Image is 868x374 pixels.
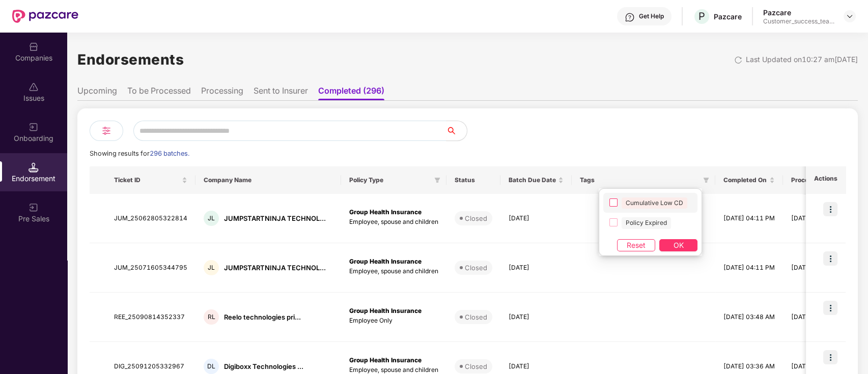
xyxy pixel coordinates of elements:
[783,194,851,243] td: [DATE] 07:36 PM
[715,293,783,342] td: [DATE] 03:48 AM
[465,213,487,223] div: Closed
[465,312,487,322] div: Closed
[806,166,846,194] th: Actions
[509,176,556,184] span: Batch Due Date
[434,177,440,183] span: filter
[349,257,422,265] b: Group Health Insurance
[617,239,655,251] button: Reset
[639,12,664,20] div: Get Help
[625,12,635,22] img: svg+xml;base64,PHN2ZyBpZD0iSGVscC0zMngzMiIgeG1sbnM9Imh0dHA6Ly93d3cudzMub3JnLzIwMDAvc3ZnIiB3aWR0aD...
[106,194,195,243] td: JUM_25062805322814
[106,293,195,342] td: REE_25090814352337
[106,166,195,194] th: Ticket ID
[622,217,671,228] span: Policy Expired
[201,85,243,100] li: Processing
[783,293,851,342] td: [DATE] 02:35 PM
[29,42,39,52] img: svg+xml;base64,PHN2ZyBpZD0iQ29tcGFuaWVzIiB4bWxucz0iaHR0cDovL3d3dy53My5vcmcvMjAwMC9zdmciIHdpZHRoPS...
[715,243,783,293] td: [DATE] 04:11 PM
[349,316,438,326] p: Employee Only
[846,12,854,20] img: svg+xml;base64,PHN2ZyBpZD0iRHJvcGRvd24tMzJ4MzIiIHhtbG5zPSJodHRwOi8vd3d3LnczLm9yZy8yMDAwL3N2ZyIgd2...
[204,211,219,226] div: JL
[659,239,697,251] button: OK
[114,176,180,184] span: Ticket ID
[791,176,835,184] span: Processed On
[674,240,684,251] span: OK
[106,243,195,293] td: JUM_25071605344795
[783,166,851,194] th: Processed On
[763,17,834,25] div: Customer_success_team_lead
[823,301,837,315] img: icon
[204,309,219,325] div: RL
[715,166,783,194] th: Completed On
[703,177,709,183] span: filter
[204,260,219,275] div: JL
[734,56,742,64] img: svg+xml;base64,PHN2ZyBpZD0iUmVsb2FkLTMyeDMyIiB4bWxucz0iaHR0cDovL3d3dy53My5vcmcvMjAwMC9zdmciIHdpZH...
[627,240,646,251] span: Reset
[349,208,422,216] b: Group Health Insurance
[465,263,487,273] div: Closed
[446,121,467,141] button: search
[77,85,117,100] li: Upcoming
[783,243,851,293] td: [DATE] 11:32 AM
[150,150,189,157] span: 296 batches.
[701,174,711,186] span: filter
[714,12,742,21] div: Pazcare
[224,312,301,322] div: Reelo technologies pri...
[823,251,837,266] img: icon
[349,356,422,364] b: Group Health Insurance
[622,197,687,209] span: Cumulative Low CD
[465,361,487,371] div: Closed
[500,194,572,243] td: [DATE]
[763,8,834,17] div: Pazcare
[500,293,572,342] td: [DATE]
[446,127,467,135] span: search
[29,203,39,213] img: svg+xml;base64,PHN2ZyB3aWR0aD0iMjAiIGhlaWdodD0iMjAiIHZpZXdCb3g9IjAgMCAyMCAyMCIgZmlsbD0ibm9uZSIgeG...
[254,85,308,100] li: Sent to Insurer
[29,162,39,172] img: svg+xml;base64,PHN2ZyB3aWR0aD0iMTQuNSIgaGVpZ2h0PSIxNC41IiB2aWV3Qm94PSIwIDAgMTYgMTYiIGZpbGw9Im5vbm...
[823,350,837,364] img: icon
[349,217,438,227] p: Employee, spouse and children
[90,150,189,157] span: Showing results for
[29,82,39,92] img: svg+xml;base64,PHN2ZyBpZD0iSXNzdWVzX2Rpc2FibGVkIiB4bWxucz0iaHR0cDovL3d3dy53My5vcmcvMjAwMC9zdmciIH...
[349,176,430,184] span: Policy Type
[349,307,422,314] b: Group Health Insurance
[349,267,438,276] p: Employee, spouse and children
[195,166,341,194] th: Company Name
[432,174,442,186] span: filter
[100,125,113,137] img: svg+xml;base64,PHN2ZyB4bWxucz0iaHR0cDovL3d3dy53My5vcmcvMjAwMC9zdmciIHdpZHRoPSIyNCIgaGVpZ2h0PSIyNC...
[204,359,219,374] div: DL
[500,243,572,293] td: [DATE]
[29,122,39,132] img: svg+xml;base64,PHN2ZyB3aWR0aD0iMjAiIGhlaWdodD0iMjAiIHZpZXdCb3g9IjAgMCAyMCAyMCIgZmlsbD0ibm9uZSIgeG...
[127,85,191,100] li: To be Processed
[224,214,326,223] div: JUMPSTARTNINJA TECHNOL...
[446,166,500,194] th: Status
[224,263,326,273] div: JUMPSTARTNINJA TECHNOL...
[318,85,384,100] li: Completed (296)
[746,54,858,65] div: Last Updated on 10:27 am[DATE]
[723,176,767,184] span: Completed On
[500,166,572,194] th: Batch Due Date
[580,176,699,184] span: Tags
[715,194,783,243] td: [DATE] 04:11 PM
[224,362,303,371] div: Digiboxx Technologies ...
[77,48,184,71] h1: Endorsements
[823,202,837,216] img: icon
[698,10,705,22] span: P
[12,10,78,23] img: New Pazcare Logo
